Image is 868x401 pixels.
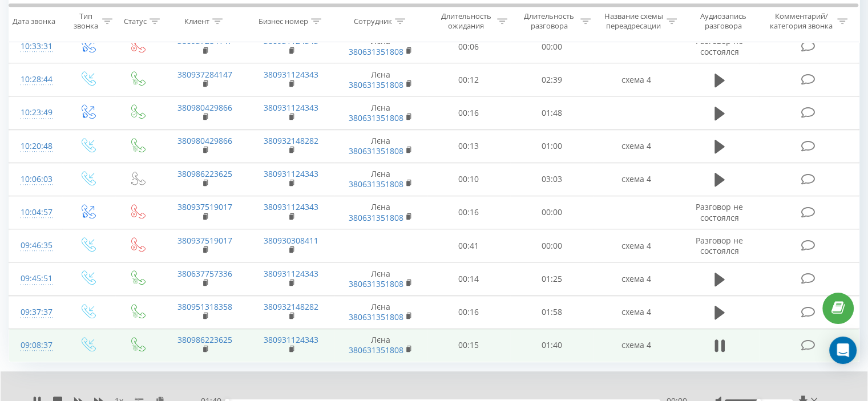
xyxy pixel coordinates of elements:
[427,129,510,163] td: 00:13
[520,12,578,31] div: Длительность разговора
[177,168,232,179] a: 380986223625
[593,163,679,196] td: схема 4
[334,329,427,362] td: Лєна
[427,262,510,295] td: 00:14
[349,179,403,189] a: 380631351808
[510,262,593,295] td: 01:25
[349,311,403,322] a: 380631351808
[349,46,403,57] a: 380631351808
[593,329,679,362] td: схема 4
[184,17,209,26] div: Клиент
[334,63,427,96] td: Лєна
[264,102,318,113] a: 380931124343
[696,235,743,256] span: Разговор не состоялся
[593,295,679,329] td: схема 4
[264,235,318,246] a: 380930308411
[264,268,318,279] a: 380931124343
[593,262,679,295] td: схема 4
[510,163,593,196] td: 03:03
[604,12,664,31] div: Название схемы переадресации
[829,337,857,364] div: Open Intercom Messenger
[21,268,51,290] div: 09:45:51
[334,295,427,329] td: Лєна
[349,79,403,90] a: 380631351808
[334,30,427,63] td: Лєна
[349,212,403,223] a: 380631351808
[21,301,51,323] div: 09:37:37
[510,30,593,63] td: 00:00
[21,168,51,191] div: 10:06:03
[593,229,679,262] td: схема 4
[427,30,510,63] td: 00:06
[177,235,232,246] a: 380937519017
[177,201,232,212] a: 380937519017
[13,17,55,26] div: Дата звонка
[510,129,593,163] td: 01:00
[349,278,403,289] a: 380631351808
[438,12,495,31] div: Длительность ожидания
[427,96,510,129] td: 00:16
[177,69,232,80] a: 380937284147
[21,135,51,157] div: 10:20:48
[21,68,51,91] div: 10:28:44
[334,163,427,196] td: Лєна
[334,262,427,295] td: Лєна
[72,12,99,31] div: Тип звонка
[349,345,403,355] a: 380631351808
[124,17,147,26] div: Статус
[427,63,510,96] td: 00:12
[177,301,232,312] a: 380951318358
[21,334,51,357] div: 09:08:37
[264,168,318,179] a: 380931124343
[427,196,510,229] td: 00:16
[427,295,510,329] td: 00:16
[349,112,403,123] a: 380631351808
[21,35,51,58] div: 10:33:31
[593,129,679,163] td: схема 4
[690,12,757,31] div: Аудиозапись разговора
[334,96,427,129] td: Лєна
[177,135,232,146] a: 380980429866
[768,12,834,31] div: Комментарий/категория звонка
[427,163,510,196] td: 00:10
[264,69,318,80] a: 380931124343
[177,102,232,113] a: 380980429866
[510,295,593,329] td: 01:58
[510,229,593,262] td: 00:00
[510,196,593,229] td: 00:00
[264,301,318,312] a: 380932148282
[334,196,427,229] td: Лєна
[21,201,51,224] div: 10:04:57
[510,329,593,362] td: 01:40
[510,96,593,129] td: 01:48
[177,334,232,345] a: 380986223625
[349,145,403,156] a: 380631351808
[354,17,392,26] div: Сотрудник
[593,63,679,96] td: схема 4
[21,234,51,257] div: 09:46:35
[21,102,51,124] div: 10:23:49
[264,135,318,146] a: 380932148282
[427,229,510,262] td: 00:41
[177,268,232,279] a: 380637757336
[264,334,318,345] a: 380931124343
[696,35,743,56] span: Разговор не состоялся
[334,129,427,163] td: Лєна
[259,17,308,26] div: Бизнес номер
[510,63,593,96] td: 02:39
[696,201,743,222] span: Разговор не состоялся
[264,201,318,212] a: 380931124343
[427,329,510,362] td: 00:15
